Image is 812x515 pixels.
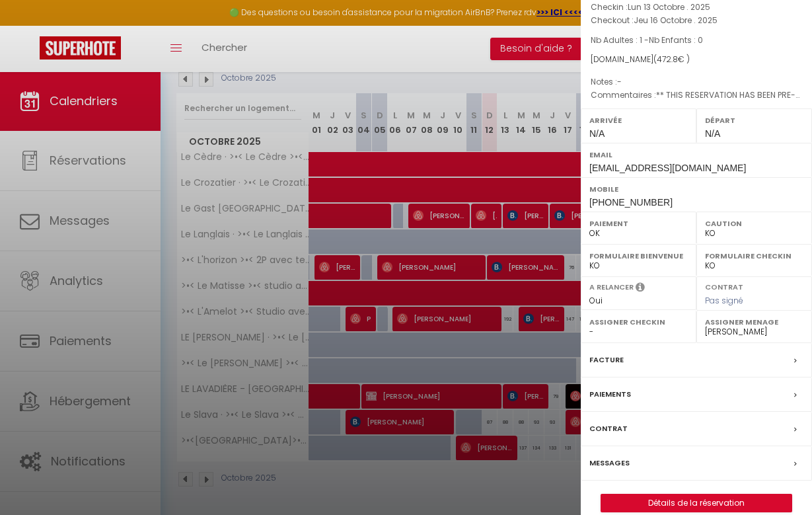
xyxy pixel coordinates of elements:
[591,89,802,102] p: Commentaires :
[589,148,803,161] label: Email
[705,282,743,290] label: Contrat
[589,353,624,367] label: Facture
[591,14,802,27] p: Checkout :
[705,295,743,306] span: Pas signé
[589,387,631,401] label: Paiements
[591,1,802,14] p: Checkin :
[589,249,688,262] label: Formulaire Bienvenue
[628,1,710,13] span: Lun 13 Octobre . 2025
[589,163,746,173] span: [EMAIL_ADDRESS][DOMAIN_NAME]
[589,456,630,470] label: Messages
[601,494,792,512] button: Détails de la réservation
[589,128,605,139] span: N/A
[589,114,688,127] label: Arrivée
[589,197,673,208] span: [PHONE_NUMBER]
[591,54,802,66] div: [DOMAIN_NAME]
[705,114,803,127] label: Départ
[705,249,803,262] label: Formulaire Checkin
[653,54,690,65] span: ( € )
[591,34,703,46] span: Nb Adultes : 1 -
[589,182,803,196] label: Mobile
[589,422,628,436] label: Contrat
[589,282,634,293] label: A relancer
[634,15,718,26] span: Jeu 16 Octobre . 2025
[657,54,678,65] span: 472.8
[705,315,803,329] label: Assigner Menage
[636,282,645,296] i: Sélectionner OUI si vous souhaiter envoyer les séquences de messages post-checkout
[649,34,703,46] span: Nb Enfants : 0
[617,76,622,87] span: -
[591,75,802,89] p: Notes :
[705,128,720,139] span: N/A
[589,217,688,230] label: Paiement
[589,315,688,329] label: Assigner Checkin
[601,495,792,512] a: Détails de la réservation
[705,217,803,230] label: Caution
